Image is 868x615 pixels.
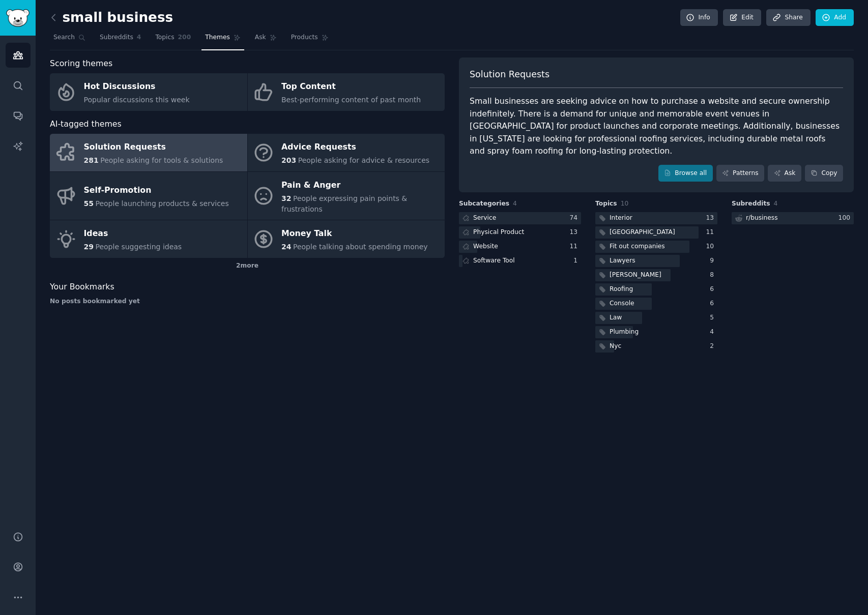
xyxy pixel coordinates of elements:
a: Products [287,30,332,50]
div: Software Tool [473,256,515,266]
span: 200 [178,33,191,42]
div: Roofing [610,285,633,294]
span: Ask [255,33,266,42]
a: Subreddits4 [96,30,144,50]
a: Ask [768,165,801,182]
div: Solution Requests [84,139,223,156]
a: Roofing6 [595,283,717,296]
span: 4 [513,200,517,207]
a: Ideas29People suggesting ideas [50,220,247,258]
span: 24 [281,243,291,251]
span: People suggesting ideas [95,243,182,251]
a: Share [766,9,810,26]
span: 4 [774,200,778,207]
div: r/ business [746,214,778,223]
button: Copy [805,165,843,182]
a: Fit out companies10 [595,241,717,253]
div: Fit out companies [610,242,665,251]
span: 10 [621,200,629,207]
span: Subreddits [732,199,770,209]
span: Solution Requests [470,68,549,81]
div: Website [473,242,498,251]
a: Top ContentBest-performing content of past month [248,73,445,111]
div: Interior [610,214,632,223]
a: [PERSON_NAME]8 [595,269,717,282]
a: Software Tool1 [459,255,581,268]
span: Topics [155,33,174,42]
div: Service [473,214,496,223]
a: Law5 [595,312,717,325]
span: 203 [281,156,296,164]
span: People talking about spending money [293,243,428,251]
a: Topics200 [152,30,194,50]
a: Physical Product13 [459,226,581,239]
a: Service74 [459,212,581,225]
div: 4 [710,328,717,337]
span: Your Bookmarks [50,281,114,294]
span: 4 [137,33,141,42]
div: 6 [710,285,717,294]
a: Solution Requests281People asking for tools & solutions [50,134,247,171]
a: Pain & Anger32People expressing pain points & frustrations [248,172,445,220]
div: No posts bookmarked yet [50,297,445,306]
a: Ask [251,30,280,50]
img: GummySearch logo [6,9,30,27]
div: 2 [710,342,717,351]
a: Website11 [459,241,581,253]
div: 11 [569,242,581,251]
a: r/business100 [732,212,854,225]
span: 32 [281,194,291,202]
a: Browse all [658,165,713,182]
a: Add [816,9,854,26]
span: 29 [84,243,94,251]
a: Nyc2 [595,340,717,353]
div: 100 [838,214,854,223]
div: 10 [706,242,717,251]
a: Lawyers9 [595,255,717,268]
a: Search [50,30,89,50]
span: Subreddits [100,33,133,42]
a: Patterns [716,165,764,182]
div: 1 [573,256,581,266]
div: Small businesses are seeking advice on how to purchase a website and secure ownership indefinitel... [470,95,843,158]
div: 13 [569,228,581,237]
div: Top Content [281,79,421,95]
a: [GEOGRAPHIC_DATA]11 [595,226,717,239]
div: Pain & Anger [281,177,440,193]
div: Nyc [610,342,621,351]
span: Topics [595,199,617,209]
span: 281 [84,156,99,164]
div: 9 [710,256,717,266]
div: Hot Discussions [84,79,190,95]
div: [PERSON_NAME] [610,271,661,280]
div: 2 more [50,258,445,274]
div: [GEOGRAPHIC_DATA] [610,228,675,237]
span: Popular discussions this week [84,96,190,104]
span: AI-tagged themes [50,118,122,131]
div: 11 [706,228,717,237]
div: Law [610,313,622,323]
div: Physical Product [473,228,524,237]
div: Plumbing [610,328,639,337]
span: Themes [205,33,230,42]
div: Money Talk [281,226,428,242]
a: Themes [201,30,244,50]
div: Lawyers [610,256,635,266]
a: Advice Requests203People asking for advice & resources [248,134,445,171]
span: Products [291,33,318,42]
div: Advice Requests [281,139,429,156]
a: Self-Promotion55People launching products & services [50,172,247,220]
div: 74 [569,214,581,223]
div: 5 [710,313,717,323]
div: Self-Promotion [84,183,229,199]
h2: small business [50,10,173,26]
div: Console [610,299,634,308]
span: People expressing pain points & frustrations [281,194,407,213]
div: 13 [706,214,717,223]
a: Hot DiscussionsPopular discussions this week [50,73,247,111]
span: Search [53,33,75,42]
a: Edit [723,9,761,26]
div: 8 [710,271,717,280]
span: Scoring themes [50,57,112,70]
span: People asking for tools & solutions [100,156,223,164]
